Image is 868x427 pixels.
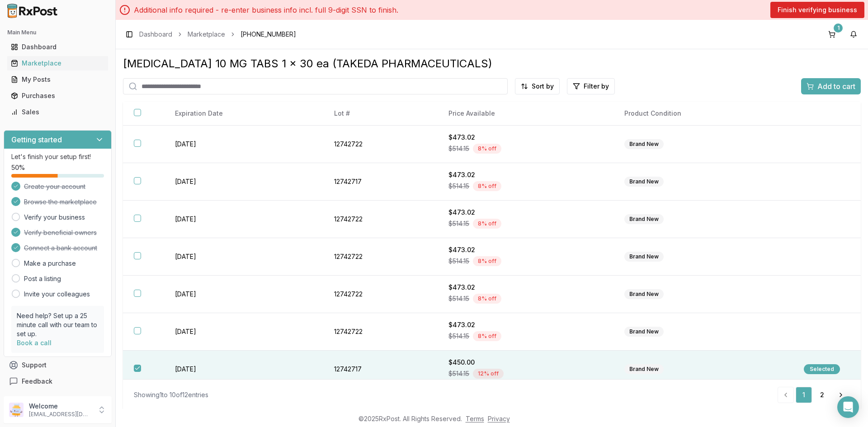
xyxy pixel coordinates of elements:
[448,133,602,142] div: $473.02
[448,257,469,266] span: $514.15
[139,30,172,39] a: Dashboard
[29,411,92,418] p: [EMAIL_ADDRESS][DOMAIN_NAME]
[438,102,613,126] th: Price Available
[323,163,438,201] td: 12742717
[624,364,664,374] div: Brand New
[796,387,812,403] a: 1
[11,75,104,84] div: My Posts
[473,331,501,341] div: 8 % off
[164,276,323,313] td: [DATE]
[448,170,602,179] div: $473.02
[123,56,861,71] div: [MEDICAL_DATA] 10 MG TABS 1 x 30 ea (TAKEDA PHARMACEUTICALS)
[473,294,501,304] div: 8 % off
[139,30,296,39] nav: breadcrumb
[4,4,61,18] img: RxPost Logo
[323,201,438,238] td: 12742722
[11,91,104,100] div: Purchases
[624,139,664,149] div: Brand New
[22,377,52,386] span: Feedback
[473,144,501,154] div: 8 % off
[323,313,438,351] td: 12742722
[4,105,112,119] button: Sales
[323,351,438,388] td: 12742717
[448,294,469,303] span: $514.15
[4,56,112,70] button: Marketplace
[24,213,85,222] a: Verify your business
[11,42,104,52] div: Dashboard
[7,39,108,55] a: Dashboard
[164,126,323,163] td: [DATE]
[448,369,469,378] span: $514.15
[473,256,501,266] div: 8 % off
[4,357,112,373] button: Support
[804,364,840,374] div: Selected
[801,78,861,94] button: Add to cart
[24,274,61,283] a: Post a listing
[466,415,484,422] a: Terms
[448,320,602,329] div: $473.02
[323,102,438,126] th: Lot #
[24,182,85,191] span: Create your account
[613,102,793,126] th: Product Condition
[825,27,839,42] button: 1
[834,23,843,33] div: 1
[624,177,664,187] div: Brand New
[832,387,850,403] a: Go to next page
[515,78,560,94] button: Sort by
[188,30,225,39] a: Marketplace
[134,390,208,399] div: Showing 1 to 10 of 12 entries
[448,283,602,292] div: $473.02
[7,55,108,71] a: Marketplace
[323,276,438,313] td: 12742722
[814,387,830,403] a: 2
[164,238,323,276] td: [DATE]
[11,152,104,161] p: Let's finish your setup first!
[134,5,398,15] p: Additional info required - re-enter business info incl. full 9-digit SSN to finish.
[4,40,112,54] button: Dashboard
[624,289,664,299] div: Brand New
[11,108,104,117] div: Sales
[24,197,97,206] span: Browse the marketplace
[164,201,323,238] td: [DATE]
[770,2,864,18] button: Finish verifying business
[11,163,25,172] span: 50 %
[17,311,99,338] p: Need help? Set up a 25 minute call with our team to set up.
[837,396,859,418] div: Open Intercom Messenger
[473,181,501,191] div: 8 % off
[624,214,664,224] div: Brand New
[323,238,438,276] td: 12742722
[584,82,609,91] span: Filter by
[624,252,664,262] div: Brand New
[778,387,850,403] nav: pagination
[4,373,112,389] button: Feedback
[448,182,469,191] span: $514.15
[7,29,108,36] h2: Main Menu
[24,228,97,237] span: Verify beneficial owners
[17,339,52,347] a: Book a call
[164,163,323,201] td: [DATE]
[473,369,504,379] div: 12 % off
[9,403,24,417] img: User avatar
[29,402,92,411] p: Welcome
[323,126,438,163] td: 12742722
[448,144,469,153] span: $514.15
[448,358,602,367] div: $450.00
[7,88,108,104] a: Purchases
[241,30,296,39] span: [PHONE_NUMBER]
[624,327,664,337] div: Brand New
[532,82,554,91] span: Sort by
[164,313,323,351] td: [DATE]
[448,245,602,254] div: $473.02
[4,89,112,103] button: Purchases
[448,208,602,217] div: $473.02
[164,351,323,388] td: [DATE]
[567,78,615,94] button: Filter by
[11,134,62,145] h3: Getting started
[24,244,97,253] span: Connect a bank account
[7,71,108,88] a: My Posts
[817,81,855,92] span: Add to cart
[448,219,469,228] span: $514.15
[473,219,501,229] div: 8 % off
